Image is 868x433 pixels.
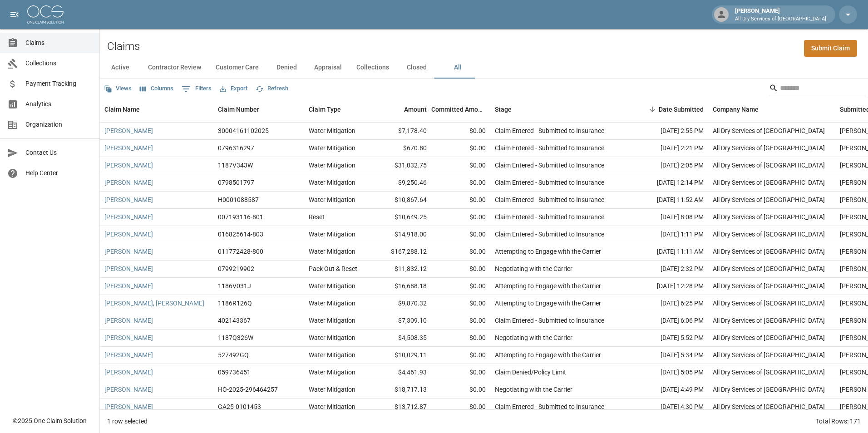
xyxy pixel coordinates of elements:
[404,97,427,122] div: Amount
[213,97,304,122] div: Claim Number
[713,402,825,411] div: All Dry Services of Atlanta
[372,157,431,174] div: $31,032.75
[713,143,825,153] div: All Dry Services of Atlanta
[179,82,214,96] button: Show filters
[104,230,153,239] a: [PERSON_NAME]
[431,209,490,226] div: $0.00
[713,368,825,377] div: All Dry Services of Atlanta
[208,57,266,79] button: Customer Care
[372,174,431,192] div: $9,250.46
[431,312,490,330] div: $0.00
[104,212,153,221] a: [PERSON_NAME]
[495,126,604,135] div: Claim Entered - Submitted to Insurance
[713,299,825,308] div: All Dry Services of Atlanta
[104,350,153,359] a: [PERSON_NAME]
[431,347,490,364] div: $0.00
[309,333,355,342] div: Water Mitigation
[309,402,355,411] div: Water Mitigation
[713,333,825,342] div: All Dry Services of Atlanta
[138,82,176,96] button: Select columns
[218,230,263,239] div: 016825614-803
[104,402,153,411] a: [PERSON_NAME]
[309,247,355,256] div: Water Mitigation
[25,79,92,89] span: Payment Tracking
[495,368,566,377] div: Claim Denied/Policy Limit
[431,226,490,243] div: $0.00
[626,295,708,312] div: [DATE] 6:25 PM
[495,143,604,153] div: Claim Entered - Submitted to Insurance
[431,399,490,416] div: $0.00
[104,368,153,377] a: [PERSON_NAME]
[659,97,704,122] div: Date Submitted
[253,82,291,96] button: Refresh
[626,209,708,226] div: [DATE] 8:08 PM
[304,97,372,122] div: Claim Type
[25,120,92,129] span: Organization
[104,97,140,122] div: Claim Name
[309,126,355,135] div: Water Mitigation
[372,278,431,295] div: $16,688.18
[495,402,604,411] div: Claim Entered - Submitted to Insurance
[217,82,250,96] button: Export
[25,168,92,178] span: Help Center
[431,243,490,261] div: $0.00
[495,350,601,359] div: Attempting to Engage with the Carrier
[218,316,251,325] div: 402143367
[372,330,431,347] div: $4,508.35
[309,368,355,377] div: Water Mitigation
[735,15,826,23] p: All Dry Services of [GEOGRAPHIC_DATA]
[626,261,708,278] div: [DATE] 2:32 PM
[431,192,490,209] div: $0.00
[372,364,431,381] div: $4,461.93
[25,148,92,157] span: Contact Us
[5,5,24,24] button: open drawer
[713,178,825,187] div: All Dry Services of Atlanta
[431,278,490,295] div: $0.00
[626,312,708,330] div: [DATE] 6:06 PM
[25,99,92,109] span: Analytics
[349,57,396,79] button: Collections
[372,192,431,209] div: $10,867.64
[626,381,708,399] div: [DATE] 4:49 PM
[104,247,153,256] a: [PERSON_NAME]
[100,97,213,122] div: Claim Name
[713,247,825,256] div: All Dry Services of Atlanta
[104,281,153,290] a: [PERSON_NAME]
[218,178,254,187] div: 0798501797
[626,399,708,416] div: [DATE] 4:30 PM
[218,126,269,135] div: 30004161102025
[372,347,431,364] div: $10,029.11
[495,264,572,273] div: Negotiating with the Carrier
[495,333,572,342] div: Negotiating with the Carrier
[495,195,604,204] div: Claim Entered - Submitted to Insurance
[25,59,92,68] span: Collections
[218,350,249,359] div: 527492GQ
[713,230,825,239] div: All Dry Services of Atlanta
[626,364,708,381] div: [DATE] 5:05 PM
[309,143,355,153] div: Water Mitigation
[309,281,355,290] div: Water Mitigation
[107,40,140,53] h2: Claims
[104,143,153,153] a: [PERSON_NAME]
[104,126,153,135] a: [PERSON_NAME]
[372,261,431,278] div: $11,832.12
[626,157,708,174] div: [DATE] 2:05 PM
[372,226,431,243] div: $14,918.00
[372,123,431,140] div: $7,178.40
[309,385,355,394] div: Water Mitigation
[626,278,708,295] div: [DATE] 12:28 PM
[309,299,355,308] div: Water Mitigation
[372,399,431,416] div: $13,712.87
[626,97,708,122] div: Date Submitted
[626,174,708,192] div: [DATE] 12:14 PM
[372,97,431,122] div: Amount
[626,243,708,261] div: [DATE] 11:11 AM
[431,97,486,122] div: Committed Amount
[372,209,431,226] div: $10,649.25
[431,261,490,278] div: $0.00
[13,416,87,425] div: © 2025 One Claim Solution
[437,57,478,79] button: All
[626,123,708,140] div: [DATE] 2:55 PM
[495,281,601,290] div: Attempting to Engage with the Carrier
[731,6,830,23] div: [PERSON_NAME]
